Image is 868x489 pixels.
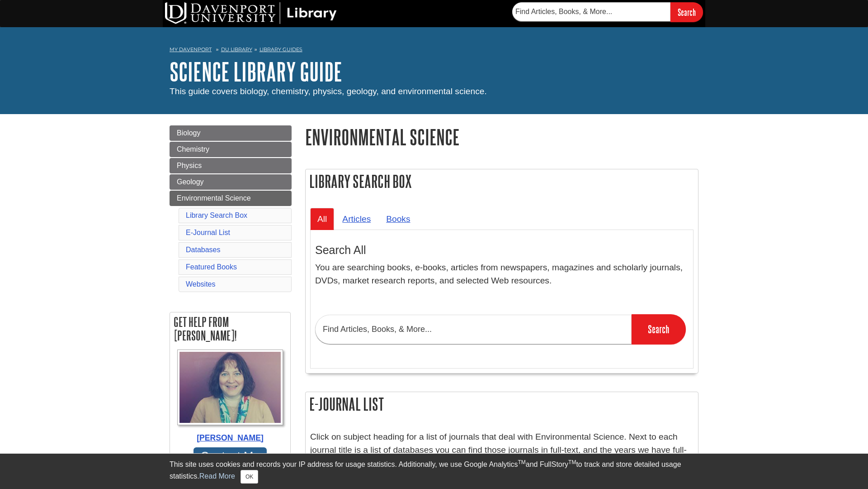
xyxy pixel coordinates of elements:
[186,211,247,219] a: Library Search Box
[568,459,576,465] sup: TM
[170,158,292,173] a: Physics
[315,244,689,257] h3: Search All
[170,174,292,190] a: Geology
[170,46,212,53] a: My Davenport
[177,194,251,202] span: Environmental Science
[199,472,235,480] a: Read More
[170,125,292,141] a: Biology
[306,169,698,193] h2: Library Search Box
[305,125,698,149] h1: Environmental Science
[512,2,670,21] input: Find Articles, Books, & More...
[170,58,342,86] a: Science Library Guide
[170,191,292,206] a: Environmental Science
[221,46,252,53] a: DU Library
[241,470,258,484] button: Close
[175,432,286,444] div: [PERSON_NAME]
[632,314,686,344] input: Search
[170,86,487,96] span: This guide covers biology, chemistry, physics, geology, and environmental science.
[259,46,302,53] a: Library Guides
[379,208,417,230] a: Books
[175,350,286,444] a: Profile Photo [PERSON_NAME]
[177,178,204,186] span: Geology
[170,43,698,58] nav: breadcrumb
[186,229,230,236] a: E-Journal List
[170,142,292,157] a: Chemistry
[335,208,378,230] a: Articles
[512,2,703,22] form: Searches DU Library's articles, books, and more
[310,431,693,470] p: Click on subject heading for a list of journals that deal with Environmental Science. Next to eac...
[170,312,290,345] h2: Get Help From [PERSON_NAME]!
[186,246,221,254] a: Databases
[315,315,632,344] input: Find Articles, Books, & More...
[193,447,267,466] a: Contact Me
[177,350,283,425] img: Profile Photo
[165,2,337,24] img: DU Library
[310,208,334,230] a: All
[306,392,698,416] h2: E-Journal List
[518,459,525,465] sup: TM
[670,2,703,22] input: Search
[177,162,202,169] span: Physics
[186,280,216,288] a: Websites
[177,145,209,153] span: Chemistry
[315,261,689,288] p: You are searching books, e-books, articles from newspapers, magazines and scholarly journals, DVD...
[177,129,200,137] span: Biology
[170,459,698,484] div: This site uses cookies and records your IP address for usage statistics. Additionally, we use Goo...
[186,263,237,271] a: Featured Books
